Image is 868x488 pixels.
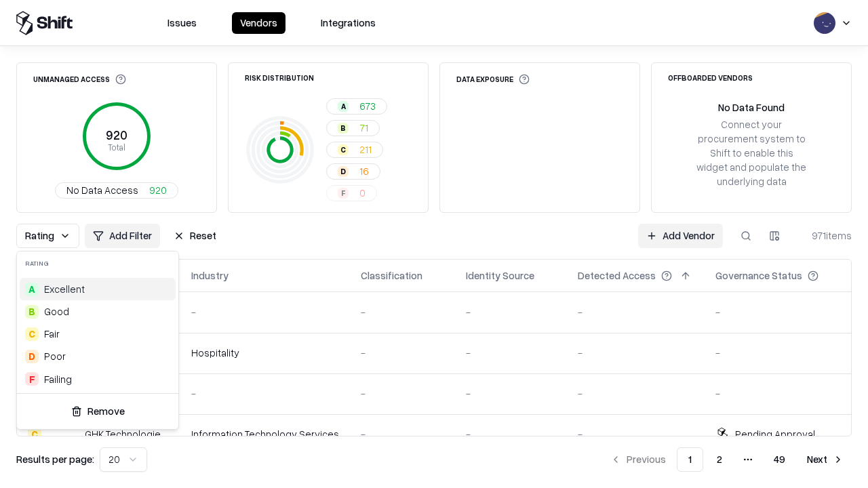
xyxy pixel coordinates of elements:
span: Fair [44,327,60,341]
button: Remove [22,399,173,424]
div: D [25,350,39,363]
div: Failing [44,372,72,386]
div: A [25,283,39,296]
div: Suggestions [17,275,178,393]
span: Excellent [44,282,85,296]
div: F [25,372,39,386]
div: Rating [17,251,178,275]
div: B [25,305,39,319]
div: C [25,327,39,341]
div: Poor [44,349,66,363]
span: Good [44,304,69,319]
